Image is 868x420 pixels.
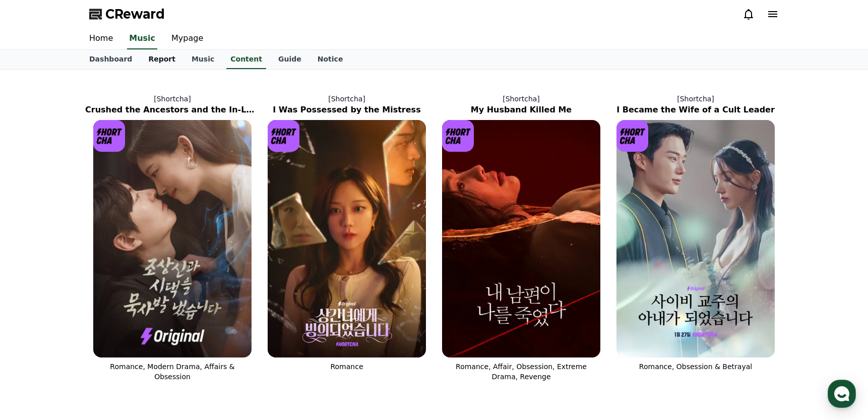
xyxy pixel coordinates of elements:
a: Report [140,50,183,69]
img: Crushed the Ancestors and the In-Laws [93,120,252,357]
img: I Was Possessed by the Mistress [268,120,426,357]
a: Content [226,50,266,69]
a: Messages [67,320,130,345]
span: Romance, Obsession & Betrayal [639,363,752,371]
a: CReward [89,6,165,22]
img: [object Object] Logo [616,120,648,152]
img: My Husband Killed Me [442,120,600,357]
a: Home [81,28,121,49]
a: Settings [130,320,194,345]
a: Dashboard [81,50,140,69]
a: Music [127,28,157,49]
a: Music [183,50,222,69]
a: Mypage [163,28,211,49]
a: Home [3,320,67,345]
a: [Shortcha] I Was Possessed by the Mistress I Was Possessed by the Mistress [object Object] Logo R... [260,86,434,390]
span: Home [26,335,43,343]
p: [Shortcha] [85,94,260,104]
a: Notice [309,50,351,69]
span: Settings [149,335,174,343]
span: CReward [105,6,165,22]
a: [Shortcha] Crushed the Ancestors and the In-Laws Crushed the Ancestors and the In-Laws [object Ob... [85,86,260,390]
img: [object Object] Logo [268,120,299,152]
img: I Became the Wife of a Cult Leader [616,120,775,357]
p: [Shortcha] [608,94,783,104]
a: [Shortcha] My Husband Killed Me My Husband Killed Me [object Object] Logo Romance, Affair, Obsess... [434,86,608,390]
h2: Crushed the Ancestors and the In-Laws [85,104,260,116]
span: Romance, Modern Drama, Affairs & Obsession [110,363,234,381]
h2: I Was Possessed by the Mistress [260,104,434,116]
span: Romance [330,363,363,371]
p: [Shortcha] [434,94,608,104]
a: Guide [270,50,309,69]
img: [object Object] Logo [93,120,125,152]
span: Messages [84,335,113,343]
span: Romance, Affair, Obsession, Extreme Drama, Revenge [456,363,587,381]
h2: My Husband Killed Me [434,104,608,116]
a: [Shortcha] I Became the Wife of a Cult Leader I Became the Wife of a Cult Leader [object Object] ... [608,86,783,390]
img: [object Object] Logo [442,120,474,152]
p: [Shortcha] [260,94,434,104]
h2: I Became the Wife of a Cult Leader [608,104,783,116]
